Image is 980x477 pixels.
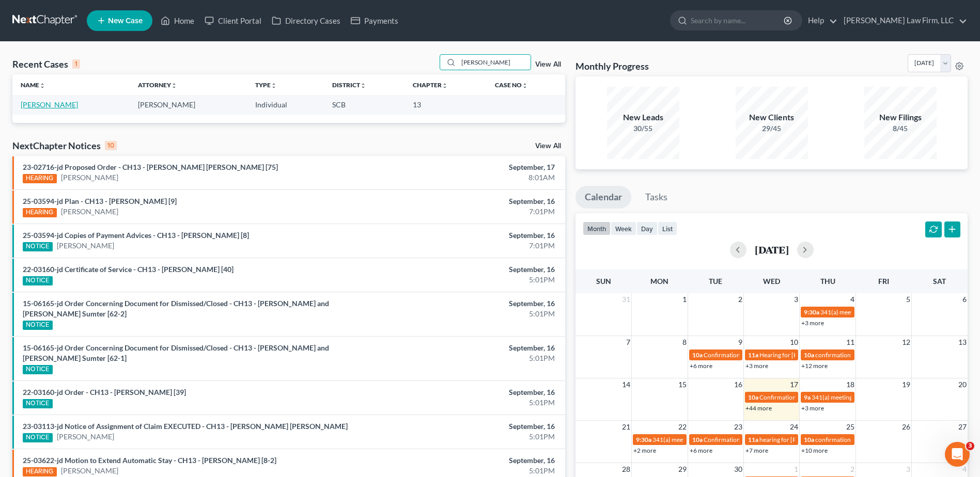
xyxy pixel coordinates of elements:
td: 13 [405,95,487,114]
a: +6 more [690,447,712,454]
a: +10 more [801,447,828,454]
a: [PERSON_NAME] [61,206,118,217]
span: Fri [878,277,889,285]
a: 25-03594-jd Plan - CH13 - [PERSON_NAME] [9] [23,197,177,205]
iframe: Intercom live chat [945,442,970,467]
a: [PERSON_NAME] [21,100,78,109]
span: 11 [845,336,855,348]
span: Wed [763,277,780,285]
span: 341(a) meeting for [PERSON_NAME] [820,308,920,316]
a: +12 more [801,362,828,370]
span: 18 [845,378,855,391]
span: 10a [804,436,814,443]
button: week [611,221,636,235]
a: Directory Cases [267,11,346,30]
div: September, 16 [384,264,555,275]
div: 5:01PM [384,397,555,408]
span: 15 [677,378,688,391]
a: View All [535,142,561,150]
span: 9a [804,393,811,401]
span: 28 [621,463,631,475]
a: 15-06165-jd Order Concerning Document for Dismissed/Closed - CH13 - [PERSON_NAME] and [PERSON_NAM... [23,343,329,362]
a: 15-06165-jd Order Concerning Document for Dismissed/Closed - CH13 - [PERSON_NAME] and [PERSON_NAM... [23,299,329,318]
a: +7 more [745,447,768,454]
span: Confirmation Hearing for [PERSON_NAME] [704,436,822,443]
a: [PERSON_NAME] [61,466,118,476]
span: Sat [933,277,946,285]
a: 22-03160-jd Certificate of Service - CH13 - [PERSON_NAME] [40] [23,265,234,274]
span: 9:30a [804,308,819,316]
span: Sun [596,277,611,285]
div: September, 16 [384,343,555,353]
a: Nameunfold_more [21,81,45,89]
span: 8 [681,336,688,348]
i: unfold_more [442,83,448,89]
span: 19 [901,378,911,391]
span: 20 [957,378,968,391]
div: HEARING [23,467,57,476]
td: Individual [247,95,324,114]
a: +2 more [633,447,656,454]
input: Search by name... [458,55,531,70]
i: unfold_more [39,83,45,89]
span: 2 [849,463,855,475]
a: +3 more [745,362,768,370]
span: 10a [692,351,703,359]
span: Confirmation hearing for [PERSON_NAME] [704,351,821,359]
span: 341(a) meeting for [PERSON_NAME] [652,436,752,443]
div: 5:01PM [384,309,555,319]
input: Search by name... [691,11,785,30]
button: day [636,221,658,235]
div: New Leads [607,112,679,123]
a: 23-02716-jd Proposed Order - CH13 - [PERSON_NAME] [PERSON_NAME] [75] [23,163,278,171]
span: 5 [905,293,911,306]
a: [PERSON_NAME] Law Firm, LLC [838,11,967,30]
span: 13 [957,336,968,348]
button: month [583,221,611,235]
span: New Case [108,17,143,25]
h2: [DATE] [755,244,789,255]
span: 29 [677,463,688,475]
span: 27 [957,421,968,433]
div: 10 [105,141,117,150]
i: unfold_more [522,83,528,89]
span: 341(a) meeting for [PERSON_NAME] [812,393,911,401]
span: 23 [733,421,743,433]
span: 2 [737,293,743,306]
span: 21 [621,421,631,433]
span: 17 [789,378,799,391]
div: 5:01PM [384,432,555,442]
div: 5:01PM [384,466,555,476]
a: +3 more [801,319,824,327]
a: Help [803,11,837,30]
div: NOTICE [23,365,53,374]
span: 16 [733,378,743,391]
a: 25-03622-jd Motion to Extend Automatic Stay - CH13 - [PERSON_NAME] [8-2] [23,456,276,465]
span: 10a [804,351,814,359]
span: 1 [681,293,688,306]
a: Districtunfold_more [332,81,366,89]
span: 26 [901,421,911,433]
a: View All [535,61,561,68]
span: hearing for [PERSON_NAME] [759,436,839,443]
span: confirmation hearing for [PERSON_NAME] [815,436,931,443]
div: 5:01PM [384,353,555,363]
div: NOTICE [23,242,53,251]
span: 10a [748,393,758,401]
span: 3 [966,442,974,450]
span: 4 [961,463,968,475]
i: unfold_more [171,83,177,89]
span: 12 [901,336,911,348]
a: +6 more [690,362,712,370]
div: September, 16 [384,387,555,397]
a: 25-03594-jd Copies of Payment Advices - CH13 - [PERSON_NAME] [8] [23,231,249,240]
div: September, 16 [384,298,555,309]
div: HEARING [23,174,57,183]
div: Recent Cases [12,58,80,70]
span: 3 [905,463,911,475]
div: 8/45 [864,123,937,134]
div: 7:01PM [384,241,555,251]
div: September, 16 [384,421,555,432]
div: 29/45 [736,123,808,134]
div: September, 16 [384,196,555,206]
